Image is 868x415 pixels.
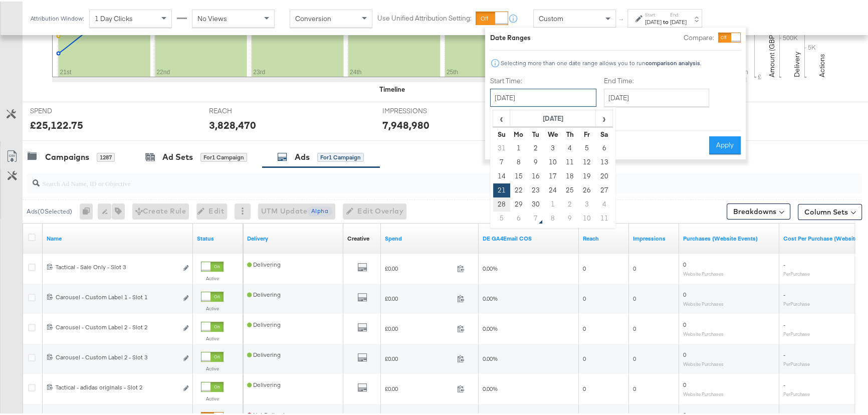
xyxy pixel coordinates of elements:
td: 22 [510,182,527,196]
div: Carousel - Custom Label 1 - Slot 1 [56,292,177,300]
td: 21 [493,182,510,196]
td: 6 [595,140,612,154]
span: Delivering [247,259,281,267]
sub: Per Purchase [783,389,810,395]
td: 9 [561,210,578,224]
label: Start Time: [490,75,596,84]
div: Ad Sets [162,150,193,161]
div: [DATE] [670,17,687,25]
sub: Per Purchase [783,359,810,365]
div: Campaigns [45,150,89,161]
td: 8 [544,210,561,224]
span: IMPRESSIONS [382,105,458,114]
td: 5 [578,140,595,154]
td: 17 [544,168,561,182]
div: Tactical - adidas originals - Slot 2 [56,382,177,390]
a: The number of times a purchase was made tracked by your Custom Audience pixel on your website aft... [683,233,775,241]
label: Use Unified Attribution Setting: [377,12,472,22]
span: 0 [633,353,636,361]
div: 3,828,470 [209,116,256,131]
td: 16 [527,168,544,182]
div: Attribution Window: [30,14,84,21]
span: 1 Day Clicks [95,13,133,22]
span: 0.00% [483,263,498,271]
a: Shows the creative associated with your ad. [347,233,369,241]
th: Tu [527,126,544,140]
sub: Website Purchases [683,329,724,335]
td: 18 [561,168,578,182]
button: Column Sets [798,202,862,219]
td: 3 [544,140,561,154]
th: Fr [578,126,595,140]
td: 4 [595,196,612,210]
span: No Views [197,13,227,22]
strong: comparison analysis [645,58,700,65]
text: Delivery [792,50,801,76]
sub: Per Purchase [783,269,810,275]
span: - [783,289,785,297]
div: £25,122.75 [30,116,83,131]
div: 0 [80,202,98,218]
span: 0.00% [483,323,498,331]
span: Custom [539,13,563,22]
sub: Website Purchases [683,359,724,365]
td: 8 [510,154,527,168]
span: SPEND [30,105,105,114]
div: Carousel - Custom Label 2 - Slot 3 [56,352,177,360]
td: 7 [493,154,510,168]
div: Creative [347,233,369,241]
div: 7,948,980 [382,116,429,131]
sub: Per Purchase [783,299,810,305]
td: 1 [544,196,561,210]
span: 0 [583,383,586,391]
th: Th [561,126,578,140]
label: Active [201,274,224,280]
td: 31 [493,140,510,154]
span: 0.00% [483,383,498,391]
div: Date Ranges [490,32,531,41]
td: 12 [578,154,595,168]
td: 20 [595,168,612,182]
sub: Per Purchase [783,329,810,335]
span: - [783,319,785,327]
td: 2 [561,196,578,210]
div: Timeline [379,83,405,93]
button: Breakdowns [727,202,790,218]
td: 5 [493,210,510,224]
span: 0 [583,293,586,301]
label: End Time: [604,75,713,84]
span: - [783,379,785,387]
sub: Website Purchases [683,389,724,395]
td: 28 [493,196,510,210]
span: 0 [633,293,636,301]
a: The total amount spent to date. [385,233,475,241]
a: Shows the current state of your Ad. [197,233,239,241]
span: › [596,109,612,124]
input: Search Ad Name, ID or Objective [40,168,786,187]
td: 19 [578,168,595,182]
span: 0 [683,349,686,357]
span: Delivering [247,349,281,357]
span: 0 [583,353,586,361]
span: 0 [683,319,686,327]
a: The number of times your ad was served. On mobile apps an ad is counted as served the first time ... [633,233,675,241]
td: 6 [510,210,527,224]
label: Active [201,394,224,400]
span: £0.00 [385,353,453,361]
span: - [783,349,785,357]
span: ↑ [617,17,626,21]
a: Ad Name. [47,233,189,241]
label: Compare: [684,32,714,41]
label: Active [201,364,224,370]
span: Delivering [247,379,281,387]
div: Selecting more than one date range allows you to run . [500,58,702,65]
td: 30 [527,196,544,210]
td: 9 [527,154,544,168]
span: 0.00% [483,353,498,361]
td: 4 [561,140,578,154]
td: 15 [510,168,527,182]
td: 24 [544,182,561,196]
div: [DATE] [645,17,662,25]
span: ‹ [494,109,509,124]
td: 1 [510,140,527,154]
